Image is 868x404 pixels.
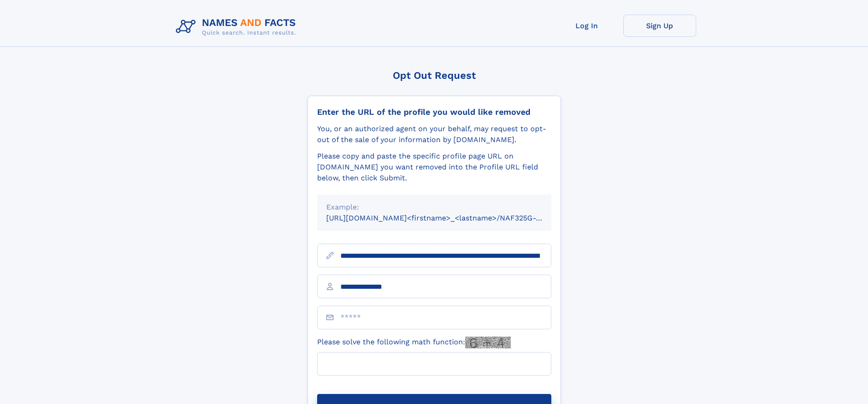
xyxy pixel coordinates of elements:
a: Log In [550,15,623,37]
small: [URL][DOMAIN_NAME]<firstname>_<lastname>/NAF325G-xxxxxxxx [326,214,569,222]
a: Sign Up [623,15,696,37]
div: Please copy and paste the specific profile page URL on [DOMAIN_NAME] you want removed into the Pr... [317,151,551,184]
div: Example: [326,202,542,213]
img: Logo Names and Facts [172,15,303,39]
div: Opt Out Request [308,70,561,81]
label: Please solve the following math function: [317,337,511,348]
div: Enter the URL of the profile you would like removed [317,107,551,117]
div: You, or an authorized agent on your behalf, may request to opt-out of the sale of your informatio... [317,123,551,145]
